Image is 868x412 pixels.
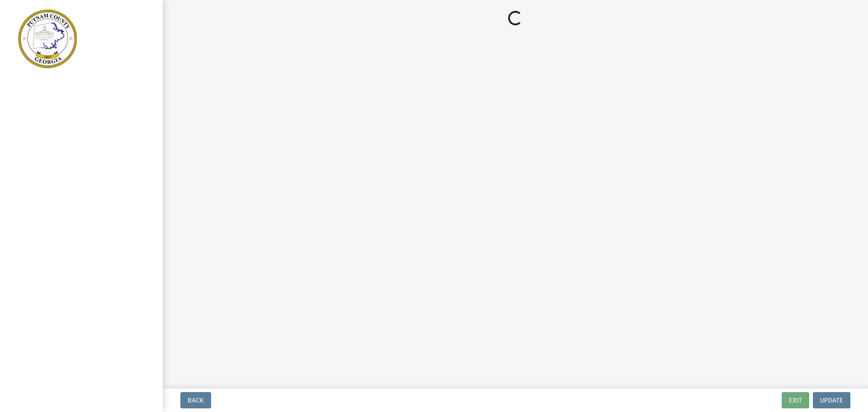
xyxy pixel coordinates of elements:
[813,392,850,408] button: Update
[180,392,211,408] button: Back
[18,9,77,68] img: Putnam County, Georgia
[820,397,843,404] span: Update
[188,397,204,404] span: Back
[782,392,809,408] button: Exit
